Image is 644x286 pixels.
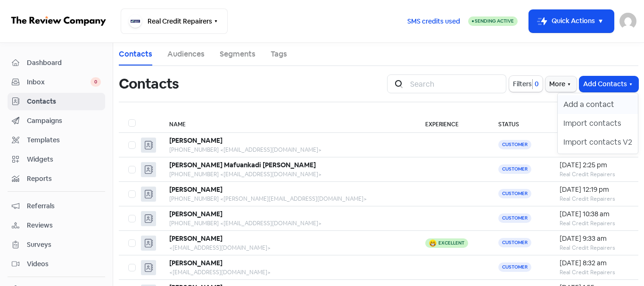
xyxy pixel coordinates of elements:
[560,268,629,277] div: Real Credit Repairers
[27,58,101,68] span: Dashboard
[220,49,256,60] a: Segments
[619,13,636,30] img: User
[169,146,406,154] div: [PHONE_NUMBER] <[EMAIL_ADDRESS][DOMAIN_NAME]>
[533,79,539,89] span: 0
[27,201,101,211] span: Referrals
[509,76,543,92] button: Filters0
[27,116,101,126] span: Campaigns
[91,77,101,87] span: 0
[119,69,179,99] h1: Contacts
[560,244,629,252] div: Real Credit Repairers
[169,268,406,277] div: <[EMAIL_ADDRESS][DOMAIN_NAME]>
[169,234,223,243] b: [PERSON_NAME]
[560,209,629,219] div: [DATE] 10:38 am
[8,255,105,273] a: Videos
[489,114,550,133] th: Status
[169,259,223,267] b: [PERSON_NAME]
[468,16,518,27] a: Sending Active
[560,219,629,228] div: Real Credit Repairers
[169,210,223,218] b: [PERSON_NAME]
[169,244,406,252] div: <[EMAIL_ADDRESS][DOMAIN_NAME]>
[8,236,105,253] a: Surveys
[169,185,223,194] b: [PERSON_NAME]
[8,112,105,130] a: Campaigns
[8,151,105,168] a: Widgets
[498,238,531,247] span: Customer
[545,76,577,92] button: More
[558,114,638,133] button: Import contacts
[8,217,105,234] a: Reviews
[27,221,101,230] span: Reviews
[529,10,614,33] button: Quick Actions
[558,133,638,152] button: Import contacts V2
[119,49,152,60] a: Contacts
[498,262,531,272] span: Customer
[169,136,223,145] b: [PERSON_NAME]
[27,77,91,87] span: Inbox
[121,8,228,34] button: Real Credit Repairers
[416,114,489,133] th: Experience
[560,195,629,203] div: Real Credit Repairers
[8,131,105,149] a: Templates
[438,241,464,245] div: Excellent
[560,160,629,170] div: [DATE] 2:25 pm
[169,219,406,228] div: [PHONE_NUMBER] <[EMAIL_ADDRESS][DOMAIN_NAME]>
[27,240,101,250] span: Surveys
[167,49,205,60] a: Audiences
[8,197,105,215] a: Referrals
[8,170,105,188] a: Reports
[8,54,105,72] a: Dashboard
[550,114,638,133] th: Created
[160,114,416,133] th: Name
[560,185,629,195] div: [DATE] 12:19 pm
[27,174,101,184] span: Reports
[27,155,101,164] span: Widgets
[407,16,460,26] span: SMS credits used
[405,74,506,93] input: Search
[513,79,532,89] span: Filters
[498,164,531,174] span: Customer
[8,93,105,110] a: Contacts
[498,189,531,198] span: Customer
[498,213,531,223] span: Customer
[27,259,101,269] span: Videos
[27,97,101,106] span: Contacts
[579,76,638,92] button: Add Contacts
[169,170,406,179] div: [PHONE_NUMBER] <[EMAIL_ADDRESS][DOMAIN_NAME]>
[399,16,468,25] a: SMS credits used
[560,170,629,179] div: Real Credit Repairers
[271,49,287,60] a: Tags
[27,135,101,145] span: Templates
[475,18,514,24] span: Sending Active
[169,161,316,169] b: [PERSON_NAME] Mafuankadi [PERSON_NAME]
[8,74,105,91] a: Inbox 0
[560,234,629,244] div: [DATE] 9:33 am
[558,95,638,114] button: Add a contact
[498,140,531,149] span: Customer
[169,195,406,203] div: [PHONE_NUMBER] <[PERSON_NAME][EMAIL_ADDRESS][DOMAIN_NAME]>
[560,258,629,268] div: [DATE] 8:32 am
